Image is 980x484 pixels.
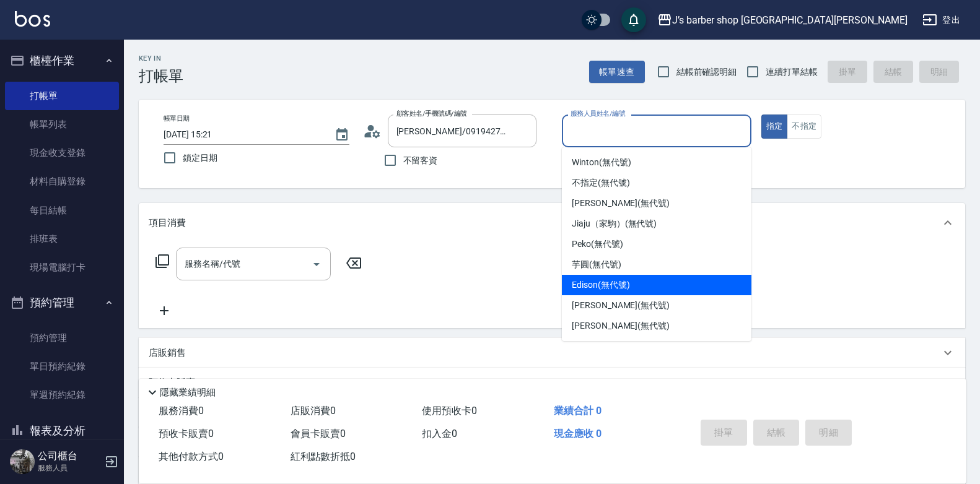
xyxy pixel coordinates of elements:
[766,66,818,79] span: 連續打單結帳
[291,405,336,417] span: 店販消費 0
[572,156,631,169] span: Winton (無代號)
[139,54,183,63] h2: Key In
[572,299,670,312] span: [PERSON_NAME] (無代號)
[572,197,670,210] span: [PERSON_NAME] (無代號)
[572,279,629,292] span: Edison (無代號)
[422,428,457,439] span: 扣入金 0
[5,352,119,381] a: 單日預約紀錄
[5,415,119,447] button: 報表及分析
[554,428,602,439] span: 現金應收 0
[139,338,965,368] div: 店販銷售
[5,167,119,196] a: 材料自購登錄
[589,61,645,84] button: 帳單速查
[5,82,119,110] a: 打帳單
[291,451,356,462] span: 紅利點數折抵 0
[139,203,965,243] div: 項目消費
[139,368,965,397] div: 預收卡販賣
[164,114,190,123] label: 帳單日期
[5,381,119,409] a: 單週預約紀錄
[5,196,119,225] a: 每日結帳
[307,254,326,274] button: Open
[672,12,908,28] div: J’s barber shop [GEOGRAPHIC_DATA][PERSON_NAME]
[676,66,737,79] span: 結帳前確認明細
[5,324,119,352] a: 預約管理
[159,428,214,439] span: 預收卡販賣 0
[403,154,438,167] span: 不留客資
[761,115,788,139] button: 指定
[572,319,670,332] span: [PERSON_NAME] (無代號)
[572,258,621,271] span: 芋圓 (無代號)
[5,110,119,139] a: 帳單列表
[572,176,630,189] span: 不指定 (無代號)
[572,238,623,251] span: Peko (無代號)
[159,405,204,417] span: 服務消費 0
[571,109,625,118] label: 服務人員姓名/編號
[572,217,657,230] span: Jiaju（家駒） (無代號)
[5,139,119,167] a: 現金收支登錄
[5,253,119,282] a: 現場電腦打卡
[422,405,477,417] span: 使用預收卡 0
[15,11,50,27] img: Logo
[5,225,119,253] a: 排班表
[159,451,224,462] span: 其他付款方式 0
[164,124,322,145] input: YYYY/MM/DD hh:mm
[787,115,821,139] button: 不指定
[396,109,467,118] label: 顧客姓名/手機號碼/編號
[554,405,602,417] span: 業績合計 0
[652,7,912,33] button: J’s barber shop [GEOGRAPHIC_DATA][PERSON_NAME]
[291,428,346,439] span: 會員卡販賣 0
[139,67,183,85] h3: 打帳單
[572,340,631,353] span: Casper (無代號)
[5,45,119,77] button: 櫃檯作業
[917,9,965,32] button: 登出
[183,152,217,165] span: 鎖定日期
[160,386,216,399] p: 隱藏業績明細
[149,347,186,360] p: 店販銷售
[5,287,119,319] button: 預約管理
[327,120,357,150] button: Choose date, selected date is 2025-09-11
[149,217,186,230] p: 項目消費
[621,7,646,32] button: save
[38,450,101,462] h5: 公司櫃台
[38,462,101,473] p: 服務人員
[149,376,195,389] p: 預收卡販賣
[10,449,35,474] img: Person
